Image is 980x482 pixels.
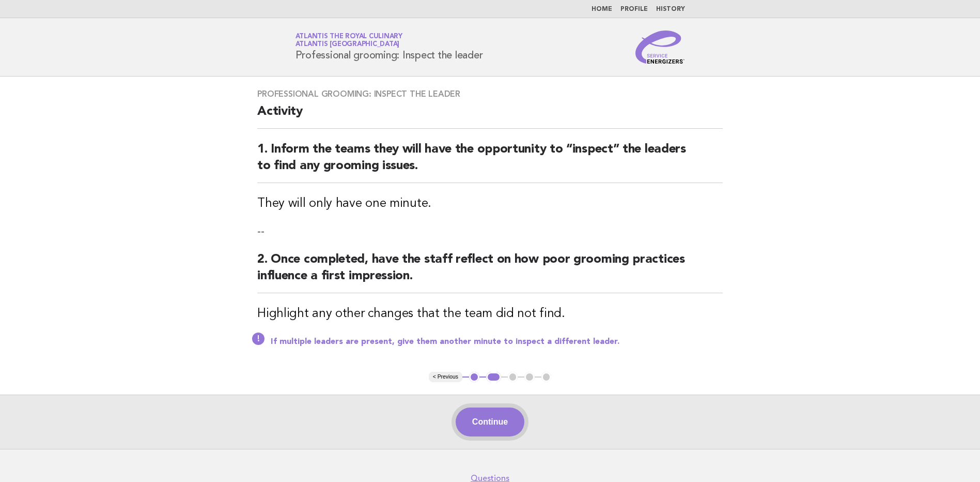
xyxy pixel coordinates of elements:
button: 1 [469,372,479,382]
img: Service Energizers [635,31,685,64]
h3: Professional grooming: Inspect the leader [257,89,723,99]
span: Atlantis [GEOGRAPHIC_DATA] [295,41,400,48]
p: -- [257,224,723,239]
button: < Previous [429,372,462,382]
a: History [656,6,685,12]
h3: Highlight any other changes that the team did not find. [257,306,723,322]
h2: 1. Inform the teams they will have the opportunity to “inspect” the leaders to find any grooming ... [257,141,723,183]
button: Continue [456,408,524,436]
h2: Activity [257,103,723,129]
a: Profile [620,6,648,12]
h1: Professional grooming: Inspect the leader [295,34,483,61]
p: If multiple leaders are present, give them another minute to inspect a different leader. [271,337,723,347]
a: Atlantis the Royal CulinaryAtlantis [GEOGRAPHIC_DATA] [295,33,402,48]
button: 2 [486,372,501,382]
h3: They will only have one minute. [257,195,723,212]
h2: 2. Once completed, have the staff reflect on how poor grooming practices influence a first impres... [257,251,723,293]
a: Home [592,6,612,12]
